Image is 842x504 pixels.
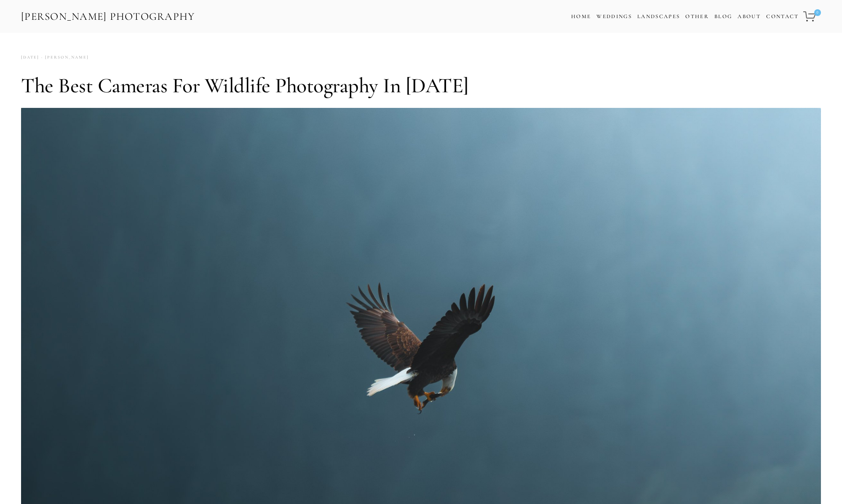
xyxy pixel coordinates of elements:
a: Other [685,13,709,20]
a: Blog [714,11,732,23]
a: About [738,11,761,23]
a: Contact [766,11,799,23]
h1: The Best Cameras for Wildlife Photography in [DATE] [21,73,821,98]
a: Weddings [596,13,632,20]
a: [PERSON_NAME] [39,52,89,63]
a: Landscapes [637,13,680,20]
a: [PERSON_NAME] Photography [20,7,196,26]
time: [DATE] [21,52,39,63]
a: 0 items in cart [802,6,822,27]
span: 0 [814,9,821,16]
a: Home [571,11,591,23]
